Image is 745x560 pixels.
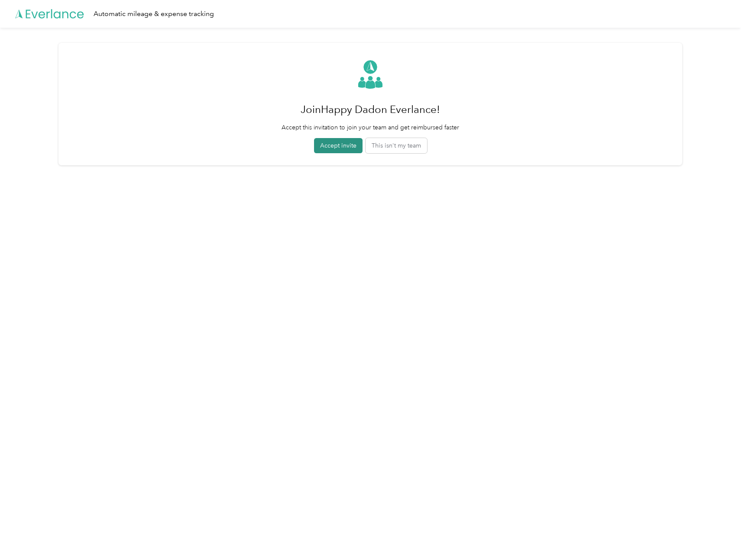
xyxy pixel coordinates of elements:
iframe: Everlance-gr Chat Button Frame [696,512,745,560]
button: Accept invite [314,138,363,153]
button: This isn't my team [366,138,427,153]
h1: Join Happy Dad on Everlance! [282,99,459,120]
p: Accept this invitation to join your team and get reimbursed faster [282,123,459,132]
div: Automatic mileage & expense tracking [94,9,214,19]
